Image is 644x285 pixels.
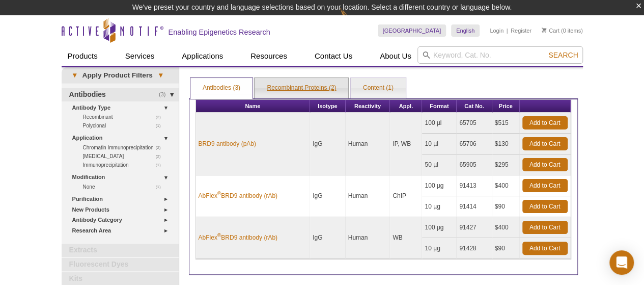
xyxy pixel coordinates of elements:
[390,175,422,217] td: ChIP
[422,238,457,259] td: 10 µg
[457,196,492,217] td: 91414
[492,154,520,175] td: $295
[72,133,173,143] a: Application
[72,204,173,215] a: New Products
[609,250,634,275] div: Open Intercom Messenger
[153,71,169,80] span: ▾
[72,215,173,225] a: Antibody Category
[156,183,166,191] span: (1)
[457,175,492,196] td: 91413
[62,88,179,101] a: (3)Antibodies
[310,100,345,113] th: Isotype
[156,113,166,121] span: (2)
[62,244,179,257] a: Extracts
[522,200,568,213] a: Add to Cart
[156,152,166,161] span: (2)
[346,113,390,175] td: Human
[522,137,568,150] a: Add to Cart
[422,154,457,175] td: 50 µl
[390,113,422,175] td: IP, WB
[83,121,166,130] a: (1)Polyclonal
[542,27,559,34] a: Cart
[169,28,270,37] h2: Enabling Epigenetics Research
[346,175,390,217] td: Human
[522,221,568,234] a: Add to Cart
[457,217,492,238] td: 91427
[199,233,277,242] a: AbFlex®BRD9 antibody (rAb)
[199,191,277,200] a: AbFlex®BRD9 antibody (rAb)
[255,78,348,98] a: Recombinant Proteins (2)
[451,24,480,37] a: English
[83,113,166,121] a: (2)Recombinant
[156,161,166,169] span: (1)
[492,217,520,238] td: $400
[522,179,568,192] a: Add to Cart
[199,139,256,148] a: BRD9 antibody (pAb)
[196,100,311,113] th: Name
[119,46,161,66] a: Services
[390,217,422,259] td: WB
[422,100,457,113] th: Format
[83,152,166,161] a: (2)[MEDICAL_DATA]
[217,191,221,196] sup: ®
[159,88,172,101] span: (3)
[244,46,293,66] a: Resources
[340,8,367,32] img: Change Here
[62,258,179,271] a: Fluorescent Dyes
[422,175,457,196] td: 100 µg
[422,134,457,154] td: 10 µl
[457,134,492,154] td: 65706
[422,196,457,217] td: 10 µg
[522,116,568,129] a: Add to Cart
[522,158,568,171] a: Add to Cart
[457,238,492,259] td: 91428
[346,217,390,259] td: Human
[156,143,166,152] span: (2)
[542,24,583,37] li: (0 items)
[457,113,492,134] td: 65705
[422,217,457,238] td: 100 µg
[310,217,345,259] td: IgG
[492,196,520,217] td: $90
[492,238,520,259] td: $90
[310,113,345,175] td: IgG
[72,194,173,204] a: Purification
[545,50,581,60] button: Search
[374,46,417,66] a: About Us
[511,27,531,34] a: Register
[422,113,457,134] td: 100 µl
[310,175,345,217] td: IgG
[492,100,520,113] th: Price
[457,100,492,113] th: Cat No.
[542,28,546,33] img: Your Cart
[83,183,166,191] a: (1)None
[190,78,253,98] a: Antibodies (3)
[83,143,166,152] a: (2)Chromatin Immunoprecipitation
[390,100,422,113] th: Appl.
[62,67,179,84] a: ▾Apply Product Filters▾
[522,242,568,255] a: Add to Cart
[72,102,173,113] a: Antibody Type
[548,51,578,59] span: Search
[62,46,104,66] a: Products
[83,161,166,169] a: (1)Immunoprecipitation
[72,225,173,236] a: Research Area
[492,113,520,134] td: $515
[492,134,520,154] td: $130
[490,27,503,34] a: Login
[217,232,221,238] sup: ®
[417,46,583,64] input: Keyword, Cat. No.
[378,24,446,37] a: [GEOGRAPHIC_DATA]
[156,121,166,130] span: (1)
[176,46,229,66] a: Applications
[67,71,82,80] span: ▾
[309,46,358,66] a: Contact Us
[72,172,173,183] a: Modification
[457,154,492,175] td: 65905
[351,78,406,98] a: Content (1)
[492,175,520,196] td: $400
[346,100,390,113] th: Reactivity
[507,24,508,37] li: |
